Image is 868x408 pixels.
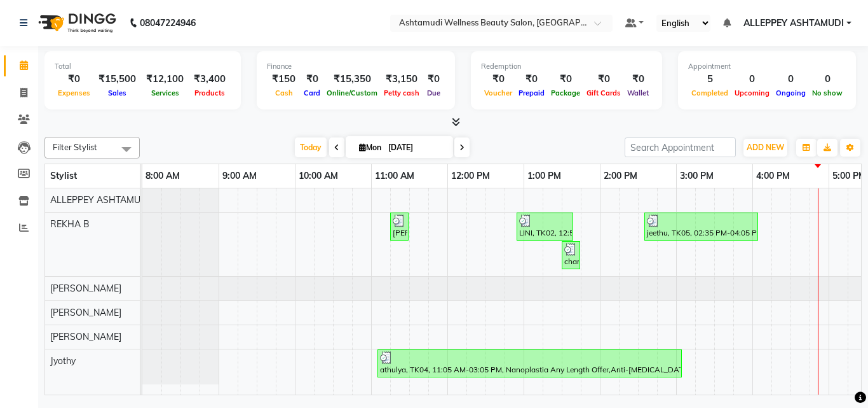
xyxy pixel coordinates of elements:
div: athulya, TK04, 11:05 AM-03:05 PM, Nanoplastia Any Length Offer,Anti-[MEDICAL_DATA] Treatment With... [379,351,681,376]
span: Package [548,88,583,97]
span: Sales [105,88,130,97]
span: Due [424,88,444,97]
span: Stylist [50,170,77,181]
div: ₹0 [583,72,624,87]
div: ₹3,400 [189,72,231,87]
span: [PERSON_NAME] [50,283,121,294]
div: 5 [688,72,731,87]
span: ALLEPPEY ASHTAMUDI [743,17,844,30]
a: 1:00 PM [524,167,564,185]
span: Expenses [55,88,93,97]
a: 9:00 AM [219,167,260,185]
a: 4:00 PM [753,167,793,185]
span: Prepaid [515,88,548,97]
a: 2:00 PM [600,167,641,185]
div: ₹15,500 [93,72,141,87]
div: 0 [809,72,846,87]
div: LINI, TK02, 12:55 PM-01:40 PM, Normal Hair Cut,Eyebrows Threading [518,215,572,239]
a: 3:00 PM [677,167,717,185]
span: [PERSON_NAME] [50,307,121,318]
div: ₹0 [481,72,515,87]
span: ALLEPPEY ASHTAMUDI [50,194,149,206]
span: No show [809,88,846,97]
div: ₹3,150 [381,72,423,87]
div: ₹0 [301,72,323,87]
div: ₹0 [548,72,583,87]
a: 10:00 AM [295,167,341,185]
span: Wallet [624,88,652,97]
div: ₹150 [267,72,301,87]
div: Redemption [481,61,652,72]
a: 12:00 PM [448,167,493,185]
span: [PERSON_NAME] [50,331,121,342]
input: 2025-09-01 [384,138,448,157]
span: Online/Custom [323,88,381,97]
button: ADD NEW [743,139,787,157]
span: Gift Cards [583,88,624,97]
a: 11:00 AM [372,167,417,185]
div: ₹0 [55,72,93,87]
span: Today [295,137,327,157]
span: Voucher [481,88,515,97]
div: ₹12,100 [141,72,189,87]
span: Card [301,88,323,97]
div: ₹15,350 [323,72,381,87]
span: REKHA B [50,218,90,230]
span: Jyothy [50,355,76,367]
div: ₹0 [423,72,445,87]
input: Search Appointment [625,137,736,157]
div: Finance [267,61,445,72]
span: Mon [356,143,384,152]
a: 8:00 AM [142,167,183,185]
span: Cash [272,88,296,97]
span: Completed [688,88,731,97]
div: ₹0 [515,72,548,87]
div: jeethu, TK05, 02:35 PM-04:05 PM, Makeup,Blow Dry Setting [646,215,757,239]
div: Appointment [688,61,846,72]
span: Products [191,88,228,97]
b: 08047224946 [140,5,196,41]
div: Total [55,61,231,72]
span: Services [148,88,182,97]
div: ₹0 [624,72,652,87]
span: Ongoing [773,88,809,97]
div: 0 [731,72,773,87]
div: [PERSON_NAME], TK01, 11:15 AM-11:30 AM, Eyebrows Threading [391,215,407,239]
img: logo [32,5,119,41]
span: Petty cash [381,88,423,97]
span: Upcoming [731,88,773,97]
div: 0 [773,72,809,87]
span: ADD NEW [747,143,784,152]
span: Filter Stylist [53,142,97,152]
div: chandini, TK03, 01:30 PM-01:45 PM, Eyebrows Threading [563,243,579,267]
